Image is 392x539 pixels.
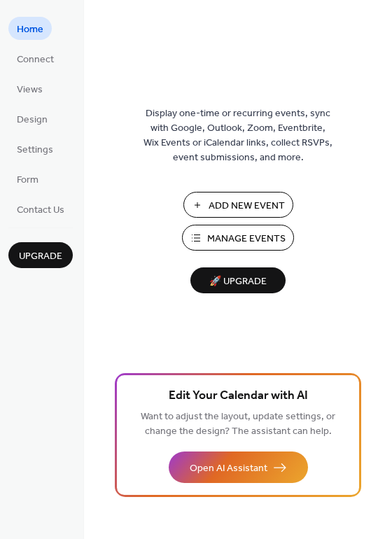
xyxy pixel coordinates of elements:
[17,113,48,127] span: Design
[17,143,53,157] span: Settings
[8,197,73,220] a: Contact Us
[141,407,335,441] span: Want to adjust the layout, update settings, or change the design? The assistant can help.
[8,137,62,160] a: Settings
[183,192,293,218] button: Add New Event
[8,107,56,130] a: Design
[17,173,38,188] span: Form
[17,203,64,218] span: Contact Us
[17,52,54,67] span: Connect
[19,249,62,264] span: Upgrade
[8,47,62,70] a: Connect
[8,167,47,190] a: Form
[8,17,52,40] a: Home
[207,232,286,246] span: Manage Events
[17,83,43,97] span: Views
[199,272,277,291] span: 🚀 Upgrade
[169,386,308,406] span: Edit Your Calendar with AI
[190,267,286,293] button: 🚀 Upgrade
[209,199,285,213] span: Add New Event
[190,461,267,476] span: Open AI Assistant
[143,106,332,165] span: Display one-time or recurring events, sync with Google, Outlook, Zoom, Eventbrite, Wix Events or ...
[17,22,43,37] span: Home
[182,225,294,251] button: Manage Events
[8,242,73,268] button: Upgrade
[169,451,308,483] button: Open AI Assistant
[8,77,51,100] a: Views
